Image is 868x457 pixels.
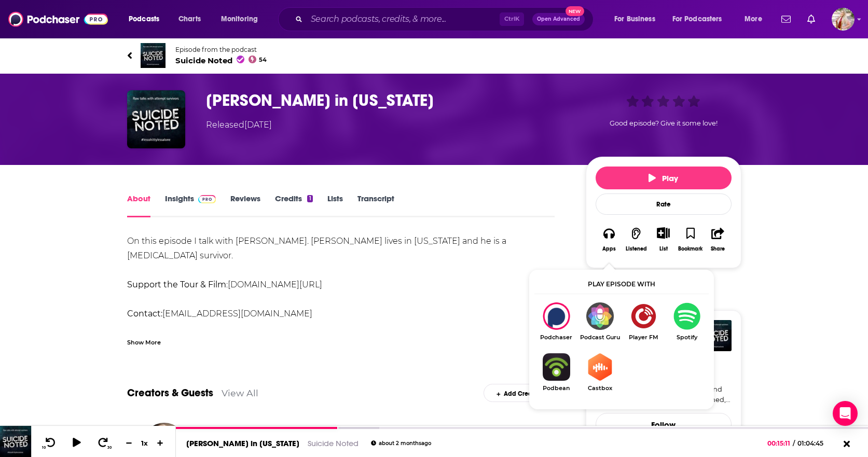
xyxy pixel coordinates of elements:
a: Player FMPlayer FM [622,302,665,341]
a: Show notifications dropdown [803,10,819,28]
a: Transcript [357,193,394,217]
span: Suicide Noted [175,56,267,65]
span: New [566,6,584,16]
div: Apps [602,246,616,252]
a: View All [222,387,258,398]
a: Suicide NotedEpisode from the podcastSuicide Noted54 [127,43,741,68]
div: Listened [626,246,647,252]
button: Show More Button [653,227,674,239]
a: InsightsPodchaser Pro [165,193,216,217]
span: More [745,12,762,26]
div: Add Creators [484,384,555,402]
a: Creators & Guests [127,386,213,399]
span: / [793,439,795,447]
span: Podbean [534,385,578,392]
img: Zach in Colorado [127,90,185,148]
div: List [659,245,668,252]
strong: Support the Tour & Film [127,280,226,289]
span: For Podcasters [672,12,722,26]
div: Play episode with [534,275,709,294]
span: Spotify [665,334,709,341]
a: [DOMAIN_NAME][URL] [228,280,322,289]
a: PodbeanPodbean [534,353,578,392]
img: User Profile [832,8,855,31]
button: Play [596,167,732,189]
a: [PERSON_NAME] in [US_STATE] [186,438,299,448]
div: Released [DATE] [206,119,272,131]
div: about 2 months ago [371,440,431,446]
div: Bookmark [678,246,702,252]
span: Logged in as kmccue [832,8,855,31]
a: Show notifications dropdown [777,10,795,28]
div: Share [711,246,725,252]
span: 10 [42,446,46,450]
span: Castbox [578,385,622,392]
a: About [127,193,150,217]
div: 1 [307,195,312,202]
button: Apps [596,220,623,258]
button: open menu [214,11,271,27]
span: Monitoring [221,12,258,26]
span: Episode from the podcast [175,46,267,53]
input: Search podcasts, credits, & more... [307,11,500,27]
a: Credits1 [275,193,312,217]
div: Search podcasts, credits, & more... [288,7,603,31]
a: Charts [172,11,207,27]
img: Suicide Noted [700,320,732,351]
span: Ctrl K [500,12,524,26]
h1: Zach in Colorado [206,90,569,110]
button: 10 [40,437,60,450]
div: Rate [596,193,732,215]
span: Play [649,173,678,183]
button: 30 [94,437,114,450]
a: Reviews [230,193,260,217]
span: 30 [107,446,112,450]
img: Podchaser Pro [198,195,216,203]
button: open menu [121,11,173,27]
span: 00:15:11 [767,439,793,447]
a: Lists [327,193,343,217]
div: Zach in Colorado on Podchaser [534,302,578,341]
a: SpotifySpotify [665,302,709,341]
button: Open AdvancedNew [532,13,585,25]
img: Podchaser - Follow, Share and Rate Podcasts [8,9,108,29]
button: open menu [666,11,737,27]
span: Podcast Guru [578,334,622,341]
a: Suicide Noted [308,438,359,448]
button: Listened [623,220,650,258]
span: Podchaser [534,334,578,341]
button: Show profile menu [832,8,855,31]
span: 01:04:45 [795,439,834,447]
div: 1 x [136,439,154,447]
button: open menu [737,11,775,27]
span: Charts [178,12,201,26]
span: For Business [614,12,655,26]
button: Bookmark [677,220,704,258]
span: Open Advanced [537,17,580,22]
a: Podcast GuruPodcast Guru [578,302,622,341]
button: open menu [607,11,668,27]
span: Player FM [622,334,665,341]
span: Good episode? Give it some love! [610,119,718,127]
div: Open Intercom Messenger [833,401,858,426]
a: CastboxCastbox [578,353,622,392]
img: Suicide Noted [141,43,166,68]
div: Show More ButtonList [650,220,677,258]
span: Podcasts [129,12,159,26]
button: Share [704,220,731,258]
strong: Contact: [127,309,162,318]
button: Follow [596,413,732,436]
span: 54 [259,58,267,62]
